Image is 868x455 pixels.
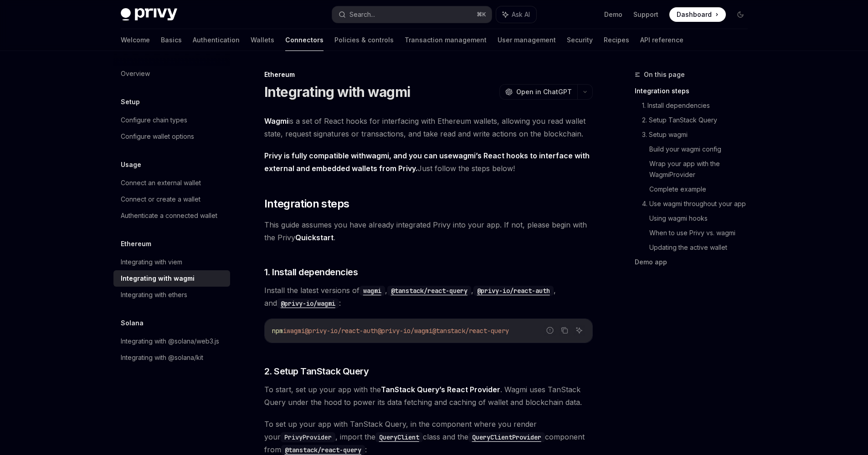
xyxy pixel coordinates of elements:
[121,177,201,188] div: Connect an external wallet
[559,324,570,336] button: Copy the contents from the code block
[285,29,324,51] a: Connectors
[121,210,217,221] div: Authenticate a connected wallet
[477,11,486,18] span: ⌘ K
[387,286,471,295] a: @tanstack/react-query
[281,445,365,455] code: @tanstack/react-query
[649,157,755,182] a: Wrap your app with the WagmiProvider
[113,191,230,207] a: Connect or create a wallet
[121,194,200,205] div: Connect or create a wallet
[360,286,385,295] a: wagmi
[264,197,349,211] span: Integration steps
[113,254,230,270] a: Integrating with viem
[332,6,492,23] button: Search...⌘K
[334,29,394,51] a: Policies & controls
[733,7,748,22] button: Toggle dark mode
[264,149,593,175] span: Just follow the steps below!
[452,151,476,161] a: wagmi
[161,29,182,51] a: Basics
[113,66,230,82] a: Overview
[281,432,335,442] code: PrivyProvider
[512,10,530,19] span: Ask AI
[277,298,339,308] code: @privy-io/wagmi
[642,98,755,113] a: 1. Install dependencies
[121,289,187,300] div: Integrating with ethers
[193,29,240,51] a: Authentication
[121,257,182,268] div: Integrating with viem
[113,270,230,287] a: Integrating with wagmi
[498,29,556,51] a: User management
[378,327,432,335] span: @privy-io/wagmi
[113,128,230,145] a: Configure wallet options
[649,142,755,157] a: Build your wagmi config
[468,432,545,442] code: QueryClientProvider
[121,115,187,126] div: Configure chain types
[473,286,554,296] code: @privy-io/react-auth
[677,10,712,19] span: Dashboard
[113,333,230,349] a: Integrating with @solana/web3.js
[642,197,755,211] a: 4. Use wagmi throughout your app
[635,84,755,98] a: Integration steps
[387,286,471,296] code: @tanstack/react-query
[381,385,500,394] a: TanStack Query’s React Provider
[251,29,274,51] a: Wallets
[264,151,590,173] strong: Privy is fully compatible with , and you can use ’s React hooks to interface with external and em...
[496,6,536,23] button: Ask AI
[113,112,230,128] a: Configure chain types
[604,29,629,51] a: Recipes
[287,327,305,335] span: wagmi
[604,10,622,19] a: Demo
[432,327,509,335] span: @tanstack/react-query
[264,284,593,309] span: Install the latest versions of , , , and :
[121,96,140,107] h5: Setup
[375,432,423,441] a: QueryClient
[499,84,577,100] button: Open in ChatGPT
[121,238,151,249] h5: Ethereum
[113,287,230,303] a: Integrating with ethers
[669,7,726,22] a: Dashboard
[642,113,755,127] a: 2. Setup TanStack Query
[121,352,203,363] div: Integrating with @solana/kit
[264,383,593,409] span: To start, set up your app with the . Wagmi uses TanStack Query under the hood to power its data f...
[468,432,545,441] a: QueryClientProvider
[277,298,339,308] a: @privy-io/wagmi
[644,69,685,80] span: On this page
[573,324,585,336] button: Ask AI
[567,29,593,51] a: Security
[473,286,554,295] a: @privy-io/react-auth
[649,211,755,226] a: Using wagmi hooks
[272,327,283,335] span: npm
[121,336,219,347] div: Integrating with @solana/web3.js
[113,175,230,191] a: Connect an external wallet
[283,327,287,335] span: i
[295,233,334,243] a: Quickstart
[642,127,755,142] a: 3. Setup wagmi
[649,182,755,197] a: Complete example
[360,286,385,296] code: wagmi
[366,151,389,161] a: wagmi
[121,159,141,170] h5: Usage
[544,324,556,336] button: Report incorrect code
[649,240,755,255] a: Updating the active wallet
[405,29,487,51] a: Transaction management
[264,115,593,140] span: is a set of React hooks for interfacing with Ethereum wallets, allowing you read wallet state, re...
[649,226,755,240] a: When to use Privy vs. wagmi
[264,266,358,278] span: 1. Install dependencies
[633,10,658,19] a: Support
[635,255,755,269] a: Demo app
[121,318,144,329] h5: Solana
[121,29,150,51] a: Welcome
[113,207,230,224] a: Authenticate a connected wallet
[264,365,369,378] span: 2. Setup TanStack Query
[516,87,572,96] span: Open in ChatGPT
[121,131,194,142] div: Configure wallet options
[121,8,177,21] img: dark logo
[264,70,593,79] div: Ethereum
[264,116,288,126] a: Wagmi
[264,218,593,244] span: This guide assumes you have already integrated Privy into your app. If not, please begin with the...
[113,349,230,366] a: Integrating with @solana/kit
[121,273,195,284] div: Integrating with wagmi
[281,445,365,454] a: @tanstack/react-query
[375,432,423,442] code: QueryClient
[121,68,150,79] div: Overview
[305,327,378,335] span: @privy-io/react-auth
